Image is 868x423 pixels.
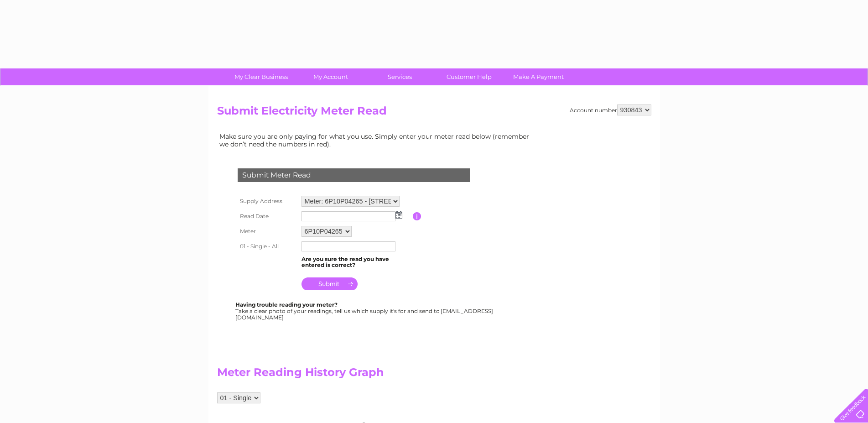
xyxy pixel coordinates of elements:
[235,239,299,254] th: 01 - Single - All
[235,224,299,239] th: Meter
[299,254,413,271] td: Are you sure the read you have entered is correct?
[238,168,470,182] div: Submit Meter Read
[235,301,338,308] b: Having trouble reading your meter?
[217,366,536,383] h2: Meter Reading History Graph
[217,104,651,122] h2: Submit Electricity Meter Read
[395,211,402,219] img: ...
[301,277,358,290] input: Submit
[235,302,494,320] div: Take a clear photo of your readings, tell us which supply it's for and send to [EMAIL_ADDRESS][DO...
[413,212,421,220] input: Information
[293,68,368,85] a: My Account
[431,68,507,85] a: Customer Help
[235,209,299,224] th: Read Date
[223,68,299,85] a: My Clear Business
[235,193,299,209] th: Supply Address
[362,68,437,85] a: Services
[501,68,576,85] a: Make A Payment
[570,104,651,115] div: Account number
[217,131,536,150] td: Make sure you are only paying for what you use. Simply enter your meter read below (remember we d...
